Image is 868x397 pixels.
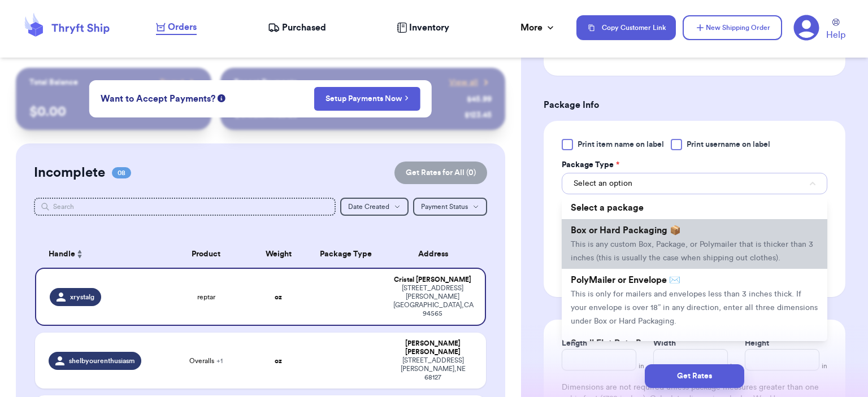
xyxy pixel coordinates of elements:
span: Inventory [409,21,449,34]
span: Overalls [189,356,223,365]
div: More [520,21,556,34]
a: Purchased [268,21,326,34]
a: Help [826,19,845,42]
button: New Shipping Order [683,15,782,40]
span: Payout [160,77,184,88]
span: Small Flat Rate Box [571,339,652,348]
span: Orders [168,20,197,34]
div: Cristal [PERSON_NAME] [393,276,471,284]
span: Purchased [282,21,326,34]
span: xrystalg [70,293,94,302]
input: Search [34,198,336,216]
span: + 1 [216,357,223,364]
strong: oz [275,294,282,300]
span: Select an option [574,178,632,189]
div: [PERSON_NAME] [PERSON_NAME] [393,339,472,356]
span: This is only for mailers and envelopes less than 3 inches thick. If your envelope is over 18” in ... [571,290,818,325]
span: Handle [49,248,75,260]
h3: Package Info [544,98,845,112]
button: Select an option [562,173,827,194]
div: $ 123.45 [465,110,492,121]
label: Package Type [562,159,619,171]
div: [STREET_ADDRESS][PERSON_NAME] [GEOGRAPHIC_DATA] , CA 94565 [393,284,471,318]
span: Date Created [348,203,389,210]
a: Payout [160,77,198,88]
span: View all [449,77,478,88]
span: shelbyourenthusiasm [69,356,134,365]
span: Print username on label [687,139,770,150]
a: View all [449,77,492,88]
p: Recent Payments [234,77,297,88]
button: Sort ascending [75,247,84,261]
button: Setup Payments Now [314,87,420,111]
button: Get Rates [645,364,744,388]
strong: oz [275,357,282,364]
span: Payment Status [421,203,468,210]
span: 08 [112,167,131,178]
button: Payment Status [413,198,487,216]
button: Copy Customer Link [576,15,676,40]
span: Want to Accept Payments? [101,92,215,106]
label: Height [745,338,769,349]
span: Select a package [571,203,644,212]
p: $ 0.00 [29,103,198,121]
th: Product [161,241,251,268]
th: Package Type [306,241,387,268]
span: This is any custom Box, Package, or Polymailer that is thicker than 3 inches (this is usually the... [571,241,813,262]
h2: Incomplete [34,164,105,182]
button: Get Rates for All (0) [394,162,487,184]
th: Address [387,241,486,268]
span: PolyMailer or Envelope ✉️ [571,276,680,285]
div: [STREET_ADDRESS] [PERSON_NAME] , NE 68127 [393,356,472,382]
span: Help [826,28,845,42]
label: Width [653,338,676,349]
span: Print item name on label [578,139,664,150]
p: Total Balance [29,77,78,88]
label: Length [562,338,587,349]
div: $ 45.99 [467,94,492,105]
th: Weight [251,241,306,268]
button: Date Created [340,198,409,216]
span: Box or Hard Packaging 📦 [571,226,681,235]
a: Inventory [397,21,449,34]
span: reptar [197,293,215,302]
a: Orders [156,20,197,35]
a: Setup Payments Now [325,93,409,104]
